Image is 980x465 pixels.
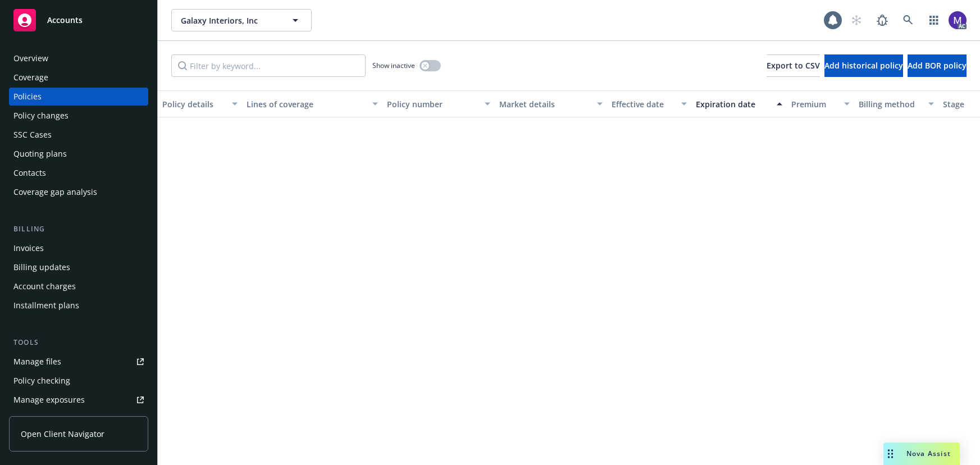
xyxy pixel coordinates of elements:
a: Contacts [9,164,148,182]
div: Overview [13,49,48,67]
span: Accounts [47,16,83,25]
a: Policy checking [9,372,148,390]
div: Premium [791,98,837,110]
div: Billing updates [13,258,70,276]
a: Billing updates [9,258,148,276]
a: Quoting plans [9,145,148,163]
div: Installment plans [13,297,79,314]
span: Galaxy Interiors, Inc [181,15,278,26]
button: Export to CSV [767,54,820,77]
a: Search [897,9,919,31]
a: Account charges [9,277,148,295]
a: Coverage gap analysis [9,183,148,201]
div: Policy changes [13,107,69,125]
a: Switch app [923,9,945,31]
div: Market details [499,98,590,110]
a: Start snowing [845,9,868,31]
a: Manage files [9,353,148,371]
span: Add BOR policy [908,60,967,71]
button: Market details [495,90,607,117]
a: Policies [9,88,148,106]
div: Coverage gap analysis [13,183,97,201]
div: Tools [9,337,148,348]
span: Nova Assist [906,449,951,458]
div: Account charges [13,277,76,295]
div: Billing [9,224,148,235]
span: Add historical policy [824,60,903,71]
span: Export to CSV [767,60,820,71]
span: Open Client Navigator [21,428,104,440]
div: Stage [943,98,978,110]
a: Policy changes [9,107,148,125]
button: Galaxy Interiors, Inc [171,9,312,31]
button: Policy number [382,90,495,117]
div: Billing method [859,98,922,110]
div: Lines of coverage [247,98,366,110]
div: Quoting plans [13,145,67,163]
a: Invoices [9,239,148,257]
div: Policies [13,88,42,106]
div: Contacts [13,164,46,182]
a: Coverage [9,69,148,86]
div: Manage exposures [13,391,85,409]
div: Policy details [162,98,225,110]
span: Show inactive [372,61,415,70]
div: Policy checking [13,372,70,390]
a: SSC Cases [9,126,148,144]
button: Premium [787,90,854,117]
a: Installment plans [9,297,148,314]
div: Manage files [13,353,61,371]
input: Filter by keyword... [171,54,366,77]
button: Policy details [158,90,242,117]
div: Expiration date [696,98,770,110]
a: Overview [9,49,148,67]
a: Accounts [9,4,148,36]
button: Lines of coverage [242,90,382,117]
div: Drag to move [883,443,897,465]
img: photo [949,11,967,29]
div: Invoices [13,239,44,257]
button: Add BOR policy [908,54,967,77]
a: Manage exposures [9,391,148,409]
a: Report a Bug [871,9,894,31]
button: Add historical policy [824,54,903,77]
div: Policy number [387,98,478,110]
button: Billing method [854,90,938,117]
button: Expiration date [691,90,787,117]
div: Effective date [612,98,674,110]
div: SSC Cases [13,126,52,144]
button: Nova Assist [883,443,960,465]
div: Coverage [13,69,48,86]
button: Effective date [607,90,691,117]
